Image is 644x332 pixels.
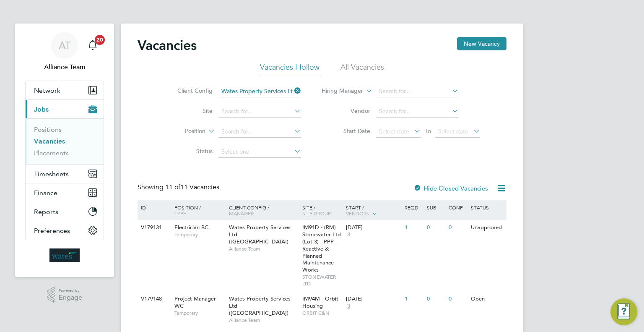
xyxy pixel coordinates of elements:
[34,170,69,178] span: Timesheets
[165,183,180,191] span: 11 of
[425,200,447,214] div: Sub
[164,87,213,94] label: Client Config
[49,248,80,262] img: wates-logo-retina.png
[346,224,400,231] div: [DATE]
[425,291,447,307] div: 0
[402,291,424,307] div: 1
[174,231,225,238] span: Temporary
[346,231,351,238] span: 3
[168,200,227,220] div: Position /
[34,125,62,133] a: Positions
[322,107,370,115] label: Vendor
[174,295,216,309] span: Project Manager WC
[302,224,341,273] span: IM91D - (RM) Stonewater Ltd (Lot 3) - PPP - Reactive & Planned Maintenance Works
[26,221,104,240] button: Preferences
[34,189,57,197] span: Finance
[174,310,225,316] span: Temporary
[26,100,104,118] button: Jobs
[376,106,459,118] input: Search for...
[34,227,70,235] span: Preferences
[302,295,338,309] span: IM94M - Orbit Housing
[302,274,342,287] span: STONEWATER LTD
[610,298,637,325] button: Engage Resource Center
[413,184,488,192] label: Hide Closed Vacancies
[34,105,49,113] span: Jobs
[34,137,65,145] a: Vacancies
[84,32,101,59] a: 20
[138,37,197,54] h2: Vacancies
[376,86,459,97] input: Search for...
[469,220,505,235] div: Unapproved
[59,294,82,301] span: Engage
[346,210,369,217] span: Vendors
[34,86,60,94] span: Network
[139,200,168,214] div: ID
[218,146,301,158] input: Select one
[302,210,331,217] span: Site Group
[59,287,82,294] span: Powered by
[447,291,468,307] div: 0
[218,86,301,97] input: Search for...
[425,220,447,235] div: 0
[164,147,213,155] label: Status
[26,183,104,202] button: Finance
[260,62,319,77] li: Vacancies I follow
[59,40,71,51] span: AT
[227,200,300,220] div: Client Config /
[344,200,402,221] div: Start /
[469,291,505,307] div: Open
[402,220,424,235] div: 1
[229,224,291,245] span: Wates Property Services Ltd ([GEOGRAPHIC_DATA])
[174,210,186,217] span: Type
[229,246,298,252] span: Alliance Team
[438,128,468,135] span: Select date
[457,37,506,50] button: New Vacancy
[34,149,69,157] a: Placements
[402,200,424,214] div: Reqd
[218,106,301,118] input: Search for...
[164,107,213,115] label: Site
[218,126,301,138] input: Search for...
[25,62,104,72] span: Alliance Team
[26,81,104,99] button: Network
[346,303,351,310] span: 3
[138,183,221,192] div: Showing
[340,62,384,77] li: All Vacancies
[302,310,342,316] span: ORBIT C&N
[165,183,219,191] span: 11 Vacancies
[25,248,104,262] a: Go to home page
[423,125,434,136] span: To
[447,220,468,235] div: 0
[229,317,298,324] span: Alliance Team
[379,128,409,135] span: Select date
[26,118,104,164] div: Jobs
[322,127,370,135] label: Start Date
[229,295,291,316] span: Wates Property Services Ltd ([GEOGRAPHIC_DATA])
[447,200,468,214] div: Conf
[26,202,104,221] button: Reports
[229,210,254,217] span: Manager
[469,200,505,214] div: Status
[139,291,168,307] div: V179148
[315,87,363,95] label: Hiring Manager
[95,35,105,45] span: 20
[47,287,83,303] a: Powered byEngage
[34,208,58,216] span: Reports
[346,295,400,303] div: [DATE]
[300,200,344,220] div: Site /
[157,127,205,136] label: Position
[139,220,168,235] div: V179131
[25,32,104,72] a: ATAlliance Team
[15,24,114,277] nav: Main navigation
[174,224,208,231] span: Electrician BC
[26,165,104,183] button: Timesheets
